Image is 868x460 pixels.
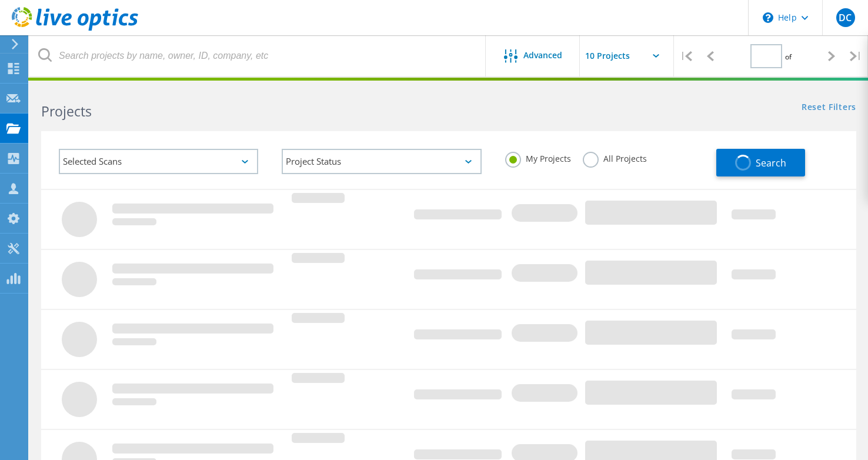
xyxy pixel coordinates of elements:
[505,152,571,163] label: My Projects
[674,35,698,77] div: |
[716,149,805,176] button: Search
[583,152,647,163] label: All Projects
[756,156,786,169] span: Search
[41,102,92,121] b: Projects
[523,51,562,59] span: Advanced
[839,13,852,22] span: DC
[59,149,258,174] div: Selected Scans
[802,103,856,113] a: Reset Filters
[12,25,138,33] a: Live Optics Dashboard
[282,149,481,174] div: Project Status
[763,12,773,23] svg: \n
[785,52,792,62] span: of
[29,35,486,76] input: Search projects by name, owner, ID, company, etc
[844,35,868,77] div: |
